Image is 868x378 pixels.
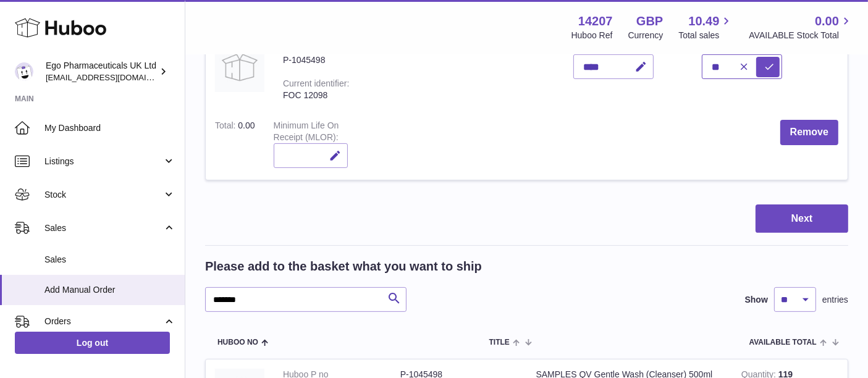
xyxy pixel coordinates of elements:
[283,78,349,91] div: Current identifier
[44,316,162,327] span: Orders
[44,254,175,266] span: Sales
[749,30,853,41] span: AVAILABLE Stock Total
[215,120,238,133] label: Total
[238,120,255,130] span: 0.00
[274,120,339,145] label: Minimum Life On Receipt (MLOR)
[688,13,719,30] span: 10.49
[571,30,613,41] div: Huboo Ref
[46,60,157,83] div: Ego Pharmaceuticals UK Ltd
[745,294,768,306] label: Show
[358,33,563,110] td: SAMPLES QV Gentle Wash (Cleanser) 500ml
[780,120,838,145] button: Remove
[15,62,33,81] img: internalAdmin-14207@internal.huboo.com
[628,30,664,41] div: Currency
[46,72,182,82] span: [EMAIL_ADDRESS][DOMAIN_NAME]
[756,204,848,233] button: Next
[44,156,162,167] span: Listings
[749,13,853,41] a: 0.00 AVAILABLE Stock Total
[283,54,349,66] div: P-1045498
[215,43,264,92] img: SAMPLES QV Gentle Wash (Cleanser) 500ml
[822,294,848,306] span: entries
[578,13,613,30] strong: 14207
[283,90,349,101] div: FOC 12098
[489,338,510,346] span: Title
[678,13,733,41] a: 10.49 Total sales
[44,189,162,201] span: Stock
[44,284,175,296] span: Add Manual Order
[749,338,817,346] span: AVAILABLE Total
[678,30,733,41] span: Total sales
[44,122,175,134] span: My Dashboard
[205,258,482,275] h2: Please add to the basket what you want to ship
[217,338,258,346] span: Huboo no
[636,13,663,30] strong: GBP
[815,13,839,30] span: 0.00
[44,222,162,234] span: Sales
[15,332,170,354] a: Log out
